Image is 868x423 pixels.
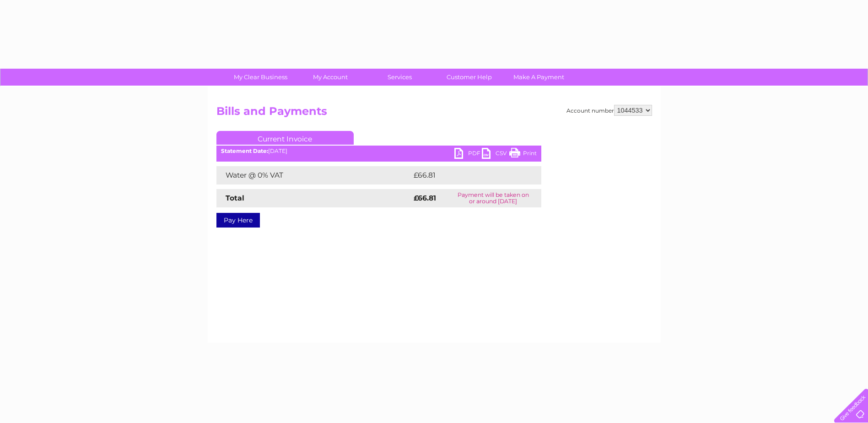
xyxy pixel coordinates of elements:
a: Print [509,148,537,161]
div: [DATE] [216,148,541,154]
a: Pay Here [216,213,260,228]
strong: Total [226,194,244,202]
strong: £66.81 [414,194,436,202]
a: Services [362,69,437,86]
b: Statement Date: [221,147,268,154]
a: PDF [454,148,482,161]
td: Payment will be taken on or around [DATE] [445,189,541,207]
a: CSV [482,148,509,161]
td: Water @ 0% VAT [216,166,411,184]
h2: Bills and Payments [216,105,652,122]
a: My Clear Business [223,69,298,86]
td: £66.81 [411,166,522,184]
a: Make A Payment [501,69,577,86]
a: Current Invoice [216,131,354,145]
a: Customer Help [431,69,507,86]
div: Account number [566,105,652,116]
a: My Account [292,69,368,86]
